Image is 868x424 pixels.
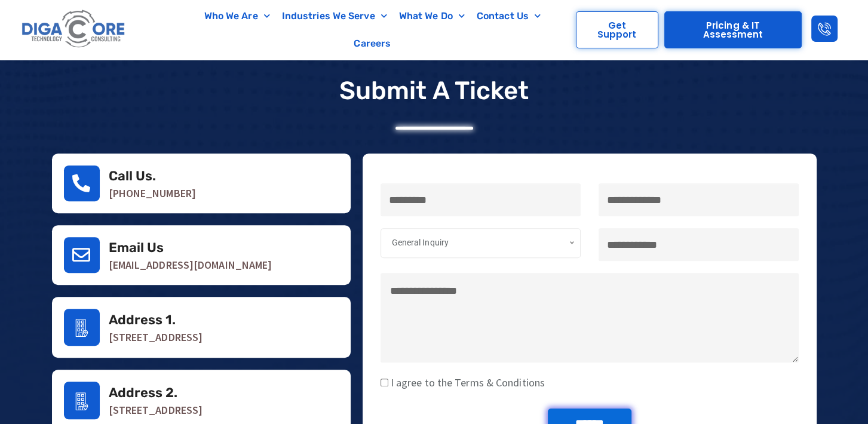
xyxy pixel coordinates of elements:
input: I agree to the Terms & Conditions [381,379,388,386]
span: I agree to the Terms & Conditions [388,376,545,389]
a: Address 1. [109,312,176,328]
p: [STREET_ADDRESS] [109,404,339,416]
a: Address 2. [109,385,178,401]
span: Pricing & IT Assessment [677,21,790,39]
a: Address 1. [64,309,100,346]
a: Get Support [576,11,658,48]
a: Pricing & IT Assessment [664,11,802,48]
a: Who We Are [198,2,276,30]
p: Submit a Ticket [339,76,529,106]
a: Call Us. [109,168,157,184]
a: What We Do [393,2,471,30]
img: Digacore logo 1 [19,6,128,53]
a: Industries We Serve [276,2,393,30]
a: Email Us [64,237,100,273]
p: [PHONE_NUMBER] [109,188,339,199]
span: General Inquiry [392,238,449,247]
span: Get Support [588,21,646,39]
a: Contact Us [471,2,547,30]
a: Call Us. [64,165,100,201]
p: [STREET_ADDRESS] [109,331,339,343]
nav: Menu [175,2,570,57]
p: [EMAIL_ADDRESS][DOMAIN_NAME] [109,259,339,271]
a: Careers [348,30,397,57]
a: Email Us [109,239,164,256]
a: Address 2. [64,382,100,419]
